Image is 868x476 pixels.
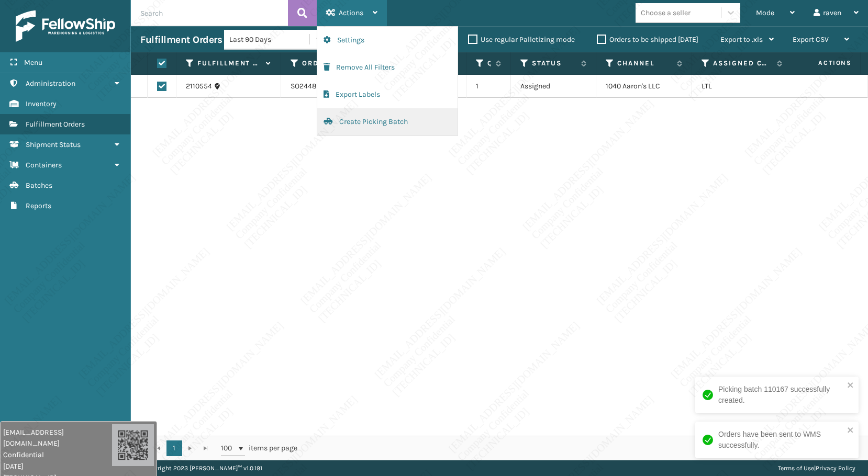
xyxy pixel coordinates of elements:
td: Assigned [511,75,596,98]
label: Order Number [302,59,366,68]
div: Last 90 Days [229,34,310,45]
span: Menu [24,58,42,67]
div: 1 - 1 of 1 items [312,443,856,454]
td: 1040 Aaron's LLC [596,75,692,98]
p: Copyright 2023 [PERSON_NAME]™ v 1.0.191 [143,460,262,476]
label: Status [532,59,576,68]
label: Use regular Palletizing mode [468,35,575,44]
span: items per page [221,440,297,456]
a: 1 [166,440,182,456]
img: logo [16,10,115,42]
a: 2110554 [186,81,212,92]
span: Reports [26,201,51,210]
span: Shipment Status [26,140,81,149]
button: Remove All Filters [317,54,458,81]
span: Export CSV [793,35,829,44]
div: Picking batch 110167 successfully created. [718,384,844,406]
span: 100 [221,443,237,454]
button: Settings [317,27,458,54]
span: [EMAIL_ADDRESS][DOMAIN_NAME] [3,427,112,449]
div: Orders have been sent to WMS successfully. [718,429,844,451]
span: Actions [339,8,363,17]
label: Assigned Carrier Service [713,59,772,68]
span: Fulfillment Orders [26,120,85,129]
button: Create Picking Batch [317,108,458,135]
div: Choose a seller [641,7,691,18]
label: Orders to be shipped [DATE] [597,35,698,44]
td: 1 [466,75,511,98]
button: close [847,426,854,436]
h3: Fulfillment Orders [140,33,222,46]
td: SO2448739 [281,75,387,98]
button: close [847,381,854,391]
span: Inventory [26,99,57,108]
label: Fulfillment Order Id [197,59,261,68]
span: Containers [26,161,62,169]
span: Administration [26,79,75,88]
span: Mode [756,8,774,17]
span: Batches [26,181,52,190]
span: Confidential [3,449,112,460]
button: Export Labels [317,81,458,108]
td: LTL [692,75,792,98]
span: Export to .xls [720,35,763,44]
span: Actions [785,54,858,72]
label: Channel [617,59,672,68]
span: [DATE] [3,461,112,472]
label: Quantity [487,59,491,68]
